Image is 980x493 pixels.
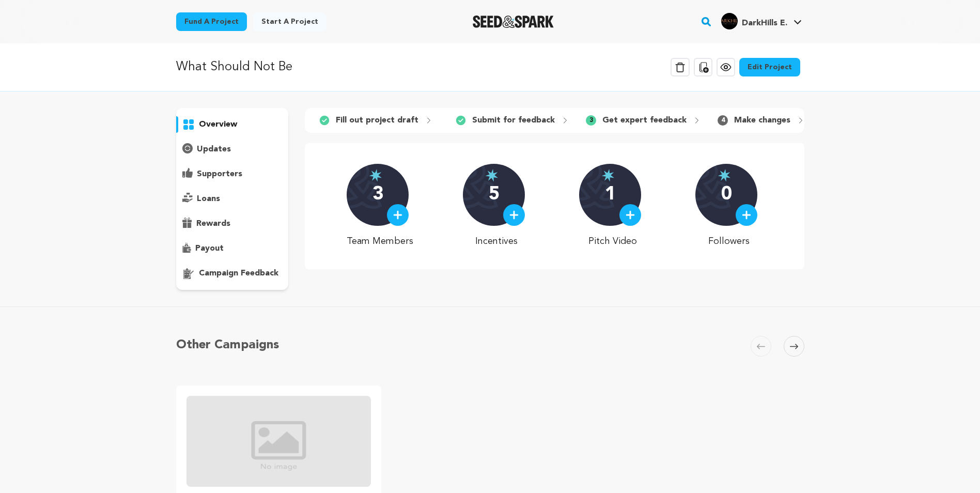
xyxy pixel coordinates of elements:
a: Start a project [253,12,326,31]
button: overview [176,116,289,133]
a: DarkHills E.'s Profile [719,11,804,29]
p: campaign feedback [199,267,278,280]
p: 3 [372,184,383,205]
span: DarkHills E.'s Profile [719,11,804,33]
p: updates [197,143,231,156]
img: plus.svg [742,210,751,220]
button: campaign feedback [176,265,289,282]
button: payout [176,240,289,257]
h5: Other Campaigns [176,336,279,355]
a: Edit Project [739,58,800,76]
p: 0 [721,184,732,205]
img: plus.svg [509,210,519,220]
p: loans [197,193,220,205]
img: b43f3a461490f4a4.jpg [721,13,738,29]
div: DarkHills E.'s Profile [721,13,787,29]
p: supporters [197,168,242,180]
button: supporters [176,166,289,182]
p: Fill out project draft [336,114,418,127]
button: updates [176,141,289,158]
p: 1 [605,184,616,205]
span: 3 [586,115,596,126]
img: plus.svg [626,210,635,220]
p: What Should Not Be [176,58,292,76]
p: Team Members [347,234,413,249]
p: Followers [695,234,762,249]
p: rewards [196,218,230,230]
p: Get expert feedback [602,114,687,127]
p: Incentives [463,234,530,249]
p: Pitch Video [579,234,646,249]
img: Seed&Spark Logo Dark Mode [473,16,554,28]
span: 4 [718,115,728,126]
p: 5 [489,184,500,205]
span: DarkHills E. [742,19,787,27]
button: loans [176,191,289,207]
img: plus.svg [393,210,402,220]
button: rewards [176,215,289,232]
p: Make changes [734,114,790,127]
p: payout [195,242,224,255]
a: Seed&Spark Homepage [473,16,554,28]
p: Submit for feedback [472,114,555,127]
a: Fund a project [176,12,247,31]
p: overview [199,118,237,131]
